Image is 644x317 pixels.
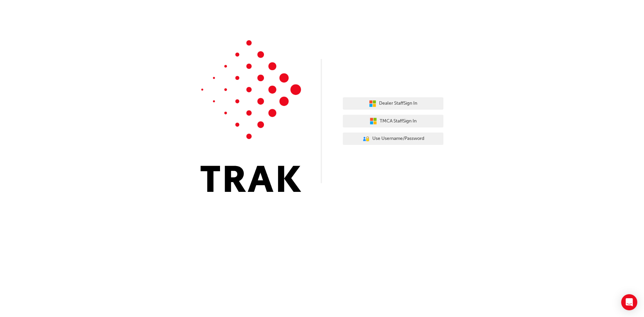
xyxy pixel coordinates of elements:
img: Trak [201,40,301,192]
div: Open Intercom Messenger [621,294,637,310]
button: TMCA StaffSign In [343,115,443,127]
span: Dealer Staff Sign In [379,100,417,107]
button: Dealer StaffSign In [343,97,443,110]
span: TMCA Staff Sign In [380,117,417,125]
button: Use Username/Password [343,133,443,145]
span: Use Username/Password [372,135,424,143]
